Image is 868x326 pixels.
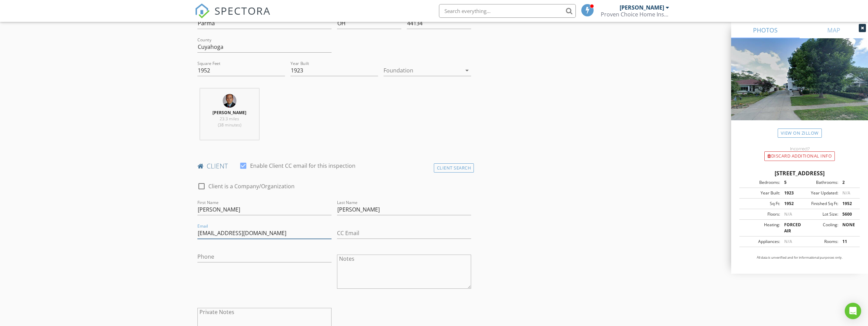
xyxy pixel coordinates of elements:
div: [STREET_ADDRESS] [739,169,860,177]
div: NONE [838,222,858,234]
span: N/A [784,239,792,244]
img: The Best Home Inspection Software - Spectora [195,3,210,18]
span: (38 minutes) [218,122,241,128]
div: Incorrect? [731,146,868,151]
span: 23.3 miles [220,116,239,122]
div: 5600 [838,211,858,217]
div: Heating: [741,222,780,234]
div: [PERSON_NAME] [620,4,664,11]
input: Search everything... [439,4,576,18]
div: Appliances: [741,239,780,245]
div: 1923 [780,190,800,196]
div: Floors: [741,211,780,217]
div: Discard Additional info [764,151,835,161]
label: Client is a Company/Organization [208,183,295,190]
div: Rooms: [800,239,838,245]
div: FORCED AIR [780,222,800,234]
span: N/A [784,211,792,217]
div: Client Search [434,163,474,173]
span: N/A [842,190,850,196]
label: Enable Client CC email for this inspection [250,162,355,169]
div: Year Built: [741,190,780,196]
div: 11 [838,239,858,245]
div: Finished Sq Ft: [800,201,838,207]
span: SPECTORA [215,3,271,18]
div: 5 [780,179,800,186]
div: Bathrooms: [800,179,838,186]
a: SPECTORA [195,9,271,24]
a: MAP [800,22,868,38]
a: PHOTOS [731,22,800,38]
div: Proven Choice Home Inspection [601,11,669,18]
div: Lot Size: [800,211,838,217]
div: Sq Ft: [741,201,780,207]
div: 1952 [838,201,858,207]
i: arrow_drop_down [463,66,471,74]
div: Cooling: [800,222,838,234]
img: profile.jpg [223,94,236,108]
h4: client [197,162,471,171]
strong: [PERSON_NAME] [212,110,246,116]
div: Year Updated: [800,190,838,196]
a: View on Zillow [778,128,822,138]
div: 2 [838,179,858,186]
img: streetview [731,38,868,137]
div: Open Intercom Messenger [845,303,861,319]
div: 1952 [780,201,800,207]
div: Bedrooms: [741,179,780,186]
p: All data is unverified and for informational purposes only. [739,255,860,260]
